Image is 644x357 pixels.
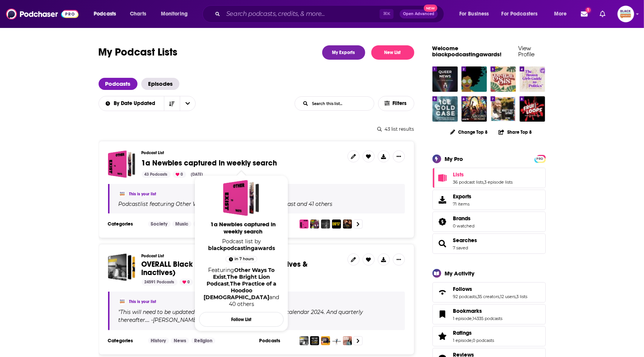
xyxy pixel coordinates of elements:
[453,245,468,250] a: 7 saved
[193,221,219,227] a: Business
[453,215,471,222] span: Brands
[432,96,458,122] img: Ice Cold Case
[229,280,230,287] span: ,
[462,66,487,92] a: Stitch Please
[142,260,341,277] a: OVERALL Black podcasts we've found (actives & inactives)
[142,279,178,286] div: 24591 Podcasts
[453,338,472,343] a: 1 episode
[175,201,229,207] a: Other Ways To Exist
[98,101,164,106] button: open menu
[473,338,494,343] a: 0 podcasts
[432,304,546,325] span: Bookmarks
[119,298,126,305] img: blackpodcastingawards
[119,309,363,323] span: This will need to be updated every so often. Maybe monthly in calendar 2024. And quarterly therea...
[446,127,493,137] button: Change Top 8
[459,9,489,19] span: For Business
[578,8,591,20] a: Show notifications dropdown
[435,309,450,320] a: Bookmarks
[172,221,192,227] a: Music
[435,195,450,205] span: Exports
[400,9,438,19] button: Open AdvancedNew
[208,245,275,252] a: blackpodcastingawards
[485,179,513,185] a: 3 episode lists
[164,96,180,111] button: Sort Direction
[393,150,405,162] button: Show More Button
[472,316,473,321] span: ,
[142,171,171,178] div: 43 Podcasts
[148,221,171,227] a: Society
[453,316,472,321] a: 1 episode
[498,125,532,139] button: Share Top 8
[432,233,546,254] span: Searches
[108,338,142,344] h3: Categories
[477,294,478,299] span: ,
[213,267,275,280] a: Other Ways To Exist
[201,221,285,235] span: 1a Newbies captured in weekly search
[453,201,472,207] span: 71 items
[502,9,538,19] span: For Podcasters
[473,316,503,321] a: 14335 podcasts
[586,8,591,12] span: 1
[371,45,414,60] button: New List
[618,6,634,22] span: Logged in as blackpodcastingawards
[453,308,482,314] span: Bookmarks
[435,238,450,249] a: Searches
[454,8,499,20] button: open menu
[297,201,333,207] p: and 41 others
[108,253,136,281] a: OVERALL Black podcasts we've found (actives & inactives)
[453,215,475,222] a: Brands
[597,8,608,20] a: Show notifications dropdown
[6,7,79,21] img: Podchaser - Follow, Share and Rate Podcasts
[142,253,341,258] h3: Podcast List
[393,253,405,266] button: Show More Button
[88,8,126,20] button: open menu
[129,192,156,196] a: This is your list
[204,280,276,301] a: The Practice of a Hoodoo Baptist
[142,159,277,167] a: 1a Newbies captured in weekly search
[161,9,188,19] span: Monitoring
[300,336,309,345] img: The Humanity Archive
[520,96,545,122] img: Fruitloops: Serial Killers of Color
[176,201,229,207] h4: Other Ways To Exist
[516,294,517,299] span: ,
[453,223,475,229] a: 0 watched
[519,45,535,58] a: View Profile
[108,221,142,227] h3: Categories
[108,150,136,178] a: 1a Newbies captured in weekly search
[343,336,352,345] img: Healing & Becoming
[462,96,487,122] img: Second Sunday
[114,101,158,106] span: By Date Updated
[199,238,284,252] span: Podcast list by
[453,171,513,178] a: Lists
[618,6,634,22] img: User Profile
[378,96,414,111] button: Filters
[500,294,500,299] span: ,
[207,274,270,287] a: The Bright Lion Podcast
[171,338,189,344] a: News
[300,219,309,229] img: Other Ways To Exist
[484,179,485,185] span: ,
[332,336,341,345] img: The HomeTeam Podcast
[99,126,414,132] div: 43 list results
[173,171,186,178] div: 0
[130,9,146,19] span: Charts
[453,329,472,336] span: Ratings
[119,190,126,198] a: blackpodcastingawards
[445,270,475,277] div: My Activity
[223,180,259,216] a: 1a Newbies captured in weekly search
[191,338,215,344] a: Religion
[554,9,567,19] span: More
[472,338,473,343] span: ,
[322,45,365,60] a: My Exports
[226,274,227,280] span: ,
[99,78,137,90] a: Podcasts
[119,309,363,323] span: " "
[393,101,408,106] span: Filters
[259,338,293,344] h3: Podcasts
[435,216,450,227] a: Brands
